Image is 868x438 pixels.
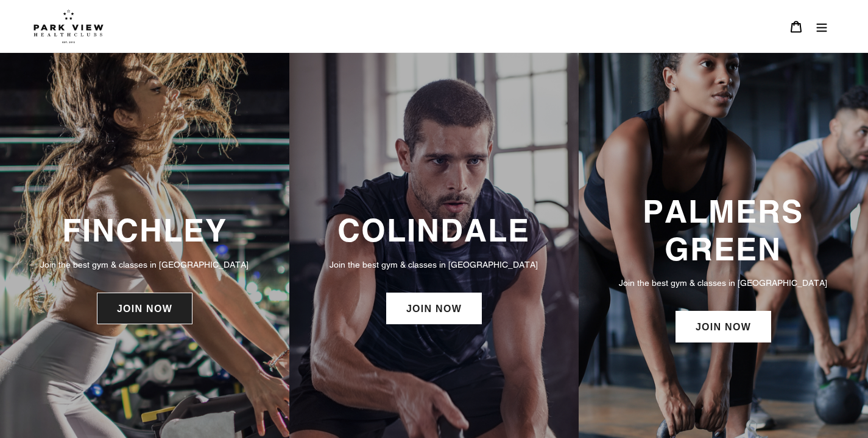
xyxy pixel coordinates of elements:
[12,212,277,249] h3: FINCHLEY
[302,212,566,249] h3: COLINDALE
[591,276,856,290] p: Join the best gym & classes in [GEOGRAPHIC_DATA]
[386,293,482,324] a: JOIN NOW: Colindale Membership
[809,13,834,40] button: Menu
[591,193,856,268] h3: PALMERS GREEN
[676,311,771,342] a: JOIN NOW: Palmers Green Membership
[302,258,566,271] p: Join the best gym & classes in [GEOGRAPHIC_DATA]
[97,293,192,324] a: JOIN NOW: Finchley Membership
[12,258,277,271] p: Join the best gym & classes in [GEOGRAPHIC_DATA]
[34,9,104,43] img: Park view health clubs is a gym near you.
